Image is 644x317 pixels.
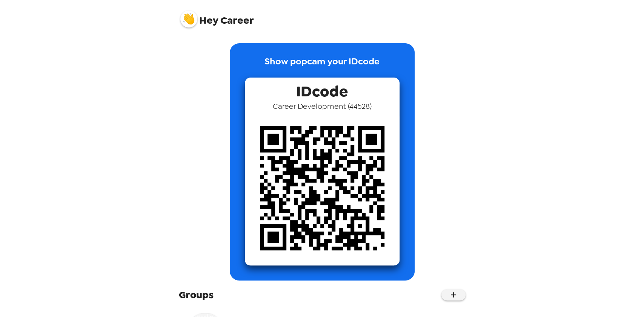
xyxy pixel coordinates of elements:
span: Hey [199,14,218,27]
span: Career [180,7,254,26]
p: Show popcam your IDcode [264,55,380,78]
span: Groups [179,288,214,302]
img: qr code [245,111,400,265]
img: profile pic [180,11,197,27]
span: IDcode [296,78,348,101]
span: Career Development ( 44528 ) [273,101,372,111]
